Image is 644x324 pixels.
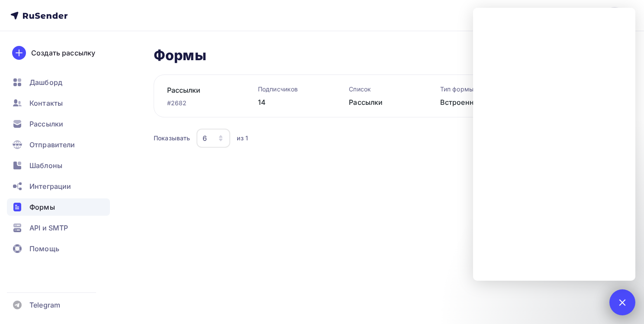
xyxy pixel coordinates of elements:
[29,223,68,233] span: API и SMTP
[495,7,634,24] a: [EMAIL_ADDRESS][DOMAIN_NAME]
[7,136,110,153] a: Отправители
[440,97,503,107] div: Встроенная
[440,85,503,94] div: Тип формы
[349,97,412,107] div: Рассылки
[29,160,62,171] span: Шаблоны
[29,98,63,108] span: Контакты
[237,134,248,143] div: из 1
[29,202,55,212] span: Формы
[7,74,110,91] a: Дашборд
[7,157,110,174] a: Шаблоны
[7,115,110,133] a: Рассылки
[29,243,59,254] span: Помощь
[167,85,230,95] a: Рассылки
[258,97,321,107] div: 14
[7,198,110,216] a: Формы
[154,134,190,143] div: Показывать
[29,139,75,150] span: Отправители
[31,48,95,58] div: Создать рассылку
[203,133,207,143] div: 6
[7,94,110,112] a: Контакты
[196,128,231,148] button: 6
[258,85,321,94] div: Подписчиков
[29,300,60,310] span: Telegram
[167,99,230,107] div: #2682
[154,47,206,64] h2: Формы
[29,119,63,129] span: Рассылки
[29,181,71,191] span: Интеграции
[349,85,412,94] div: Список
[29,77,62,87] span: Дашборд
